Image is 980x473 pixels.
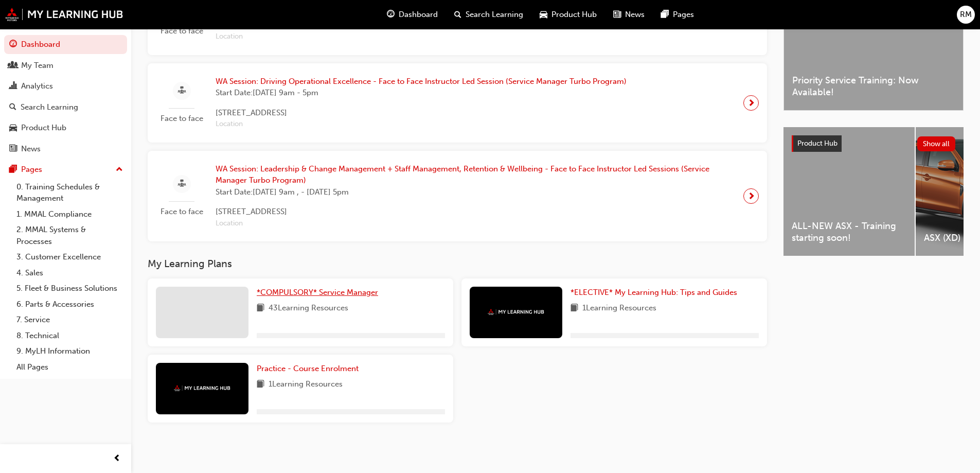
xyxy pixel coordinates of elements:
a: pages-iconPages [653,4,702,25]
img: mmal [488,309,544,316]
span: Product Hub [551,9,597,21]
a: Practice - Course Enrolment [257,363,363,375]
a: 3. Customer Excellence [12,249,127,265]
span: up-icon [116,163,123,177]
span: 1 Learning Resources [269,378,343,391]
span: book-icon [257,302,264,315]
span: [STREET_ADDRESS] [216,206,735,218]
a: News [4,139,127,159]
span: next-icon [747,96,755,110]
span: Start Date: [DATE] 9am , - [DATE] 5pm [216,186,735,198]
span: pages-icon [661,8,669,21]
span: search-icon [9,103,16,112]
a: All Pages [12,359,127,375]
div: Search Learning [21,101,78,113]
a: 6. Parts & Accessories [12,296,127,312]
span: 1 Learning Resources [582,302,656,315]
span: people-icon [9,61,17,71]
img: mmal [5,8,123,21]
button: Pages [4,160,127,179]
a: Search Learning [4,98,127,117]
span: Face to face [156,206,207,218]
a: 2. MMAL Systems & Processes [12,222,127,249]
button: Show all [917,136,956,151]
a: *COMPULSORY* Service Manager [257,287,382,299]
a: Product Hub [4,118,127,137]
a: Face to faceWA Session: Driving Operational Excellence - Face to Face Instructor Led Session (Ser... [156,72,759,134]
span: sessionType_FACE_TO_FACE-icon [178,178,186,190]
span: Priority Service Training: Now Available! [792,75,955,98]
a: 8. Technical [12,328,127,344]
span: Pages [673,9,694,21]
span: Start Date: [DATE] 9am - 5pm [216,87,627,99]
a: 0. Training Schedules & Management [12,179,127,206]
a: *ELECTIVE* My Learning Hub: Tips and Guides [571,287,741,299]
span: News [625,9,645,21]
span: next-icon [747,189,755,203]
h3: My Learning Plans [148,258,767,270]
span: Face to face [156,113,207,125]
a: My Team [4,56,127,75]
a: search-iconSearch Learning [446,4,531,25]
a: Face to faceWA Session: Leadership & Change Management + Staff Management, Retention & Wellbeing ... [156,159,759,234]
span: Location [216,218,735,230]
span: guage-icon [387,8,395,21]
a: news-iconNews [605,4,653,25]
a: ALL-NEW ASX - Training starting soon! [783,127,915,256]
div: Analytics [21,80,53,92]
a: 1. MMAL Compliance [12,206,127,222]
a: 7. Service [12,312,127,328]
a: guage-iconDashboard [379,4,446,25]
span: *COMPULSORY* Service Manager [257,288,378,297]
span: search-icon [454,8,461,21]
a: Product HubShow all [792,135,955,152]
span: Product Hub [797,139,838,148]
span: Search Learning [466,9,523,21]
span: WA Session: Driving Operational Excellence - Face to Face Instructor Led Session (Service Manager... [216,76,627,87]
span: prev-icon [113,452,121,465]
span: 43 Learning Resources [269,302,348,315]
span: Face to face [156,25,207,37]
div: Pages [21,164,42,176]
button: DashboardMy TeamAnalyticsSearch LearningProduct HubNews [4,33,127,160]
span: chart-icon [9,82,17,91]
span: car-icon [9,124,17,133]
span: book-icon [571,302,578,315]
span: Location [216,31,590,43]
span: book-icon [257,378,264,391]
div: News [21,143,41,155]
span: Dashboard [399,9,438,21]
span: [STREET_ADDRESS] [216,107,627,119]
span: RM [960,9,972,21]
div: My Team [21,60,54,72]
span: car-icon [540,8,547,21]
span: ALL-NEW ASX - Training starting soon! [792,220,906,243]
span: pages-icon [9,165,17,174]
button: RM [957,6,975,24]
span: WA Session: Leadership & Change Management + Staff Management, Retention & Wellbeing - Face to Fa... [216,163,735,186]
a: Dashboard [4,35,127,54]
span: sessionType_FACE_TO_FACE-icon [178,84,186,97]
a: car-iconProduct Hub [531,4,605,25]
span: Location [216,118,627,130]
span: news-icon [9,145,17,154]
div: Product Hub [21,122,66,134]
a: Analytics [4,77,127,96]
span: guage-icon [9,40,17,49]
img: mmal [174,385,230,392]
a: 4. Sales [12,265,127,281]
span: news-icon [613,8,621,21]
span: Practice - Course Enrolment [257,364,359,373]
span: *ELECTIVE* My Learning Hub: Tips and Guides [571,288,737,297]
a: 5. Fleet & Business Solutions [12,281,127,296]
a: 9. MyLH Information [12,343,127,359]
